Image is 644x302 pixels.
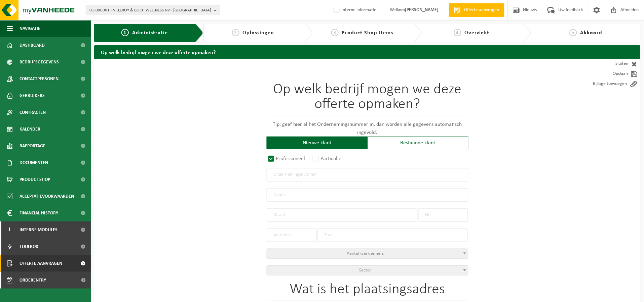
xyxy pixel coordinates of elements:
span: Bedrijfsgegevens [20,54,59,70]
span: Product Shop Items [342,30,393,36]
span: Rapportage [20,138,45,154]
span: Interne modules [20,221,58,238]
span: Offerte aanvragen [463,7,501,13]
span: Akkoord [580,30,603,36]
a: 1Administratie [99,29,190,37]
span: 3 [331,29,339,36]
a: 4Overzicht [425,29,518,37]
a: Bijlage toevoegen [580,79,641,89]
span: 4 [454,29,461,36]
span: 2 [232,29,239,36]
a: 3Product Shop Items [316,29,409,37]
span: Acceptatievoorwaarden [20,188,74,205]
span: Contracten [20,104,46,121]
div: Nieuwe klant [267,137,368,149]
h2: Op welk bedrijf mogen we deze offerte opmaken? [94,45,641,58]
label: Interne informatie [332,5,377,15]
p: Tip: geef hier al het Ondernemingsnummer in, dan worden alle gegevens automatisch ingevuld. [267,120,468,137]
strong: [PERSON_NAME] [405,7,439,12]
h1: Op welk bedrijf mogen we deze offerte opmaken? [267,82,468,115]
span: Overzicht [465,30,490,36]
span: 5 [570,29,577,36]
span: Financial History [20,205,58,221]
a: Offerte aanvragen [449,3,504,17]
span: Kalender [20,121,40,138]
span: Orderentry Goedkeuring [20,272,76,289]
span: Oplossingen [243,30,274,36]
span: 1 [121,29,129,36]
button: 01-000001 - VILLEROY & BOCH WELLNESS NV - [GEOGRAPHIC_DATA] [86,5,220,15]
span: Dashboard [20,37,45,54]
span: Documenten [20,154,48,171]
span: I [7,221,13,238]
span: Sector [359,268,372,273]
input: Stad [317,229,468,242]
span: 01-000001 - VILLEROY & BOCH WELLNESS NV - [GEOGRAPHIC_DATA] [89,5,211,15]
input: Naam [267,188,468,202]
a: 5Akkoord [535,29,637,37]
label: Professioneel [267,154,307,163]
input: Ondernemingsnummer [267,168,468,182]
div: Bestaande klant [368,137,468,149]
h1: Wat is het plaatsingsadres [267,282,468,301]
input: Straat [267,208,418,222]
span: Toolbox [20,238,38,255]
a: Opslaan [580,69,641,79]
span: Navigatie [20,20,40,37]
a: Sluiten [580,59,641,69]
span: Product Shop [20,171,50,188]
label: Particulier [311,154,346,163]
span: Aantal werknemers [347,251,384,256]
input: Nr [418,208,468,222]
span: Contactpersonen [20,70,59,87]
span: Gebruikers [20,87,45,104]
input: postcode [267,229,317,242]
span: Offerte aanvragen [20,255,62,272]
span: Administratie [132,30,168,36]
a: 2Oplossingen [207,29,299,37]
